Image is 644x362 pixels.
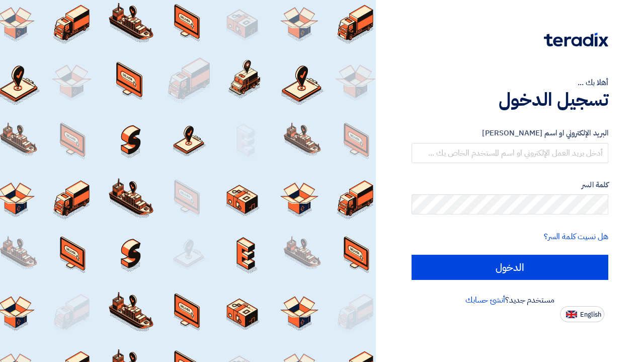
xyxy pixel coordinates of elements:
a: أنشئ حسابك [465,294,505,306]
input: أدخل بريد العمل الإلكتروني او اسم المستخدم الخاص بك ... [412,143,608,163]
input: الدخول [412,255,608,280]
button: English [560,306,604,322]
img: Teradix logo [544,33,608,47]
div: مستخدم جديد؟ [412,294,608,306]
label: كلمة السر [412,179,608,191]
img: en-US.png [566,311,577,318]
div: أهلا بك ... [412,77,608,89]
span: English [580,311,601,318]
label: البريد الإلكتروني او اسم [PERSON_NAME] [412,127,608,139]
h1: تسجيل الدخول [412,89,608,111]
a: هل نسيت كلمة السر؟ [544,231,608,243]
